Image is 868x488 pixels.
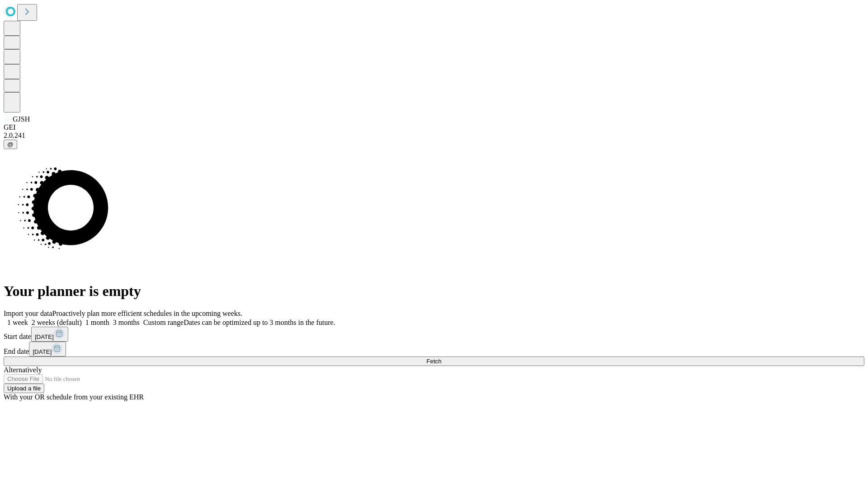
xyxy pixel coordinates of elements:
span: Import your data [4,310,52,317]
span: Fetch [426,358,441,365]
span: 3 months [113,319,140,326]
span: Proactively plan more efficient schedules in the upcoming weeks. [52,310,242,317]
span: Dates can be optimized up to 3 months in the future. [184,319,335,326]
span: [DATE] [33,348,52,355]
span: [DATE] [35,333,54,340]
span: With your OR schedule from your existing EHR [4,393,144,401]
div: End date [4,342,864,357]
button: [DATE] [29,342,66,357]
div: Start date [4,327,864,342]
span: 2 weeks (default) [32,319,82,326]
div: GEI [4,123,864,131]
button: [DATE] [31,327,68,342]
span: Alternatively [4,366,42,374]
button: Upload a file [4,384,44,393]
span: 1 month [85,319,109,326]
span: Custom range [143,319,184,326]
h1: Your planner is empty [4,283,864,300]
span: @ [7,141,14,148]
button: @ [4,140,17,149]
button: Fetch [4,357,864,366]
span: 1 week [7,319,28,326]
span: GJSH [13,115,30,123]
div: 2.0.241 [4,131,864,140]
